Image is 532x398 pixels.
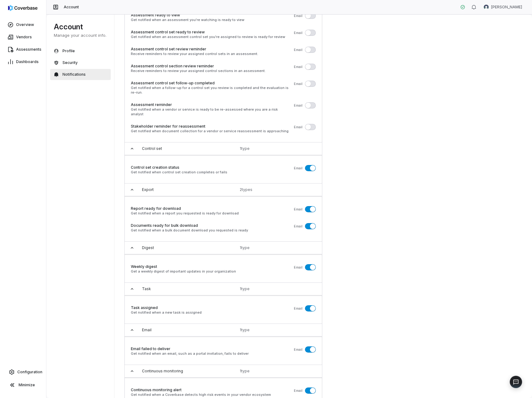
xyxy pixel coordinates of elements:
span: Profile [62,49,75,53]
span: email [294,48,302,52]
h1: Account [54,22,107,32]
span: email [294,265,302,270]
p: Assessment reminder [131,102,289,107]
div: 1 type [240,369,317,374]
div: 1 type [240,328,317,332]
div: Export [142,187,232,192]
div: 2 type s [240,187,317,192]
div: 1 type [240,286,317,291]
span: Assessments [16,47,41,52]
div: Email [142,328,232,332]
a: Overview [1,19,45,30]
p: Get notified when document collection for a vendor or service reassessment is approaching [131,129,289,136]
span: Account [64,5,79,10]
button: Karson Fitzgerald avatar[PERSON_NAME] [480,2,526,12]
a: Configuration [2,366,44,378]
p: Get notified when a new task is assigned [131,310,289,317]
span: Overview [16,22,34,27]
p: Get notified when a report you requested is ready for download [131,211,289,218]
p: Report ready for download [131,206,289,211]
span: email [294,65,302,69]
a: Vendors [1,32,45,43]
span: email [294,207,302,212]
p: Get notified when an assessment you're watching is ready to view [131,18,289,25]
p: Get notified when control set creation completes or fails [131,170,289,177]
p: Assessment control set ready to review [131,30,289,35]
div: Task [142,286,232,291]
span: email [294,388,302,393]
span: email [294,166,302,171]
span: email [294,103,302,108]
p: Documents ready for bulk download [131,223,289,228]
div: 1 type [240,245,317,250]
p: Assessment control set review reminder [131,47,289,52]
img: Karson Fitzgerald avatar [484,5,489,10]
span: email [294,14,302,18]
p: Assessment control section review reminder [131,64,289,69]
a: Dashboards [1,56,45,67]
p: Weekly digest [131,264,289,269]
div: 1 type [240,146,317,151]
p: Get notified when a vendor or service is ready to be re-assessed where you are a risk analyst [131,107,289,119]
p: Stakeholder reminder for reassessment [131,124,289,129]
div: Control set [142,146,232,151]
p: Assessment control set follow-up completed [131,81,289,86]
p: Task assigned [131,305,289,310]
span: email [294,224,302,229]
p: Get notified when a follow-up for a control set you review is completed and the evaluation is re-... [131,86,289,97]
p: Email failed to deliver [131,346,289,351]
p: Get notified when an assessment control set you're assigned to review is ready for review [131,35,289,42]
p: Receive reminders to review your assigned control sets in an assessment. [131,52,289,59]
div: Digest [142,245,232,250]
span: email [294,347,302,352]
span: email [294,125,302,129]
p: Manage your account info. [54,32,107,38]
p: Get notified when an email, such as a portal invitation, fails to deliver [131,351,289,358]
button: Minimize [2,379,44,391]
img: Coverbase logo [8,5,37,11]
span: email [294,306,302,311]
p: Receive reminders to review your assigned control sections in an assessment. [131,69,289,76]
span: Configuration [17,370,42,375]
p: Continuous monitoring alert [131,387,289,392]
a: Assessments [1,44,45,55]
span: [PERSON_NAME] [491,5,522,10]
span: Minimize [19,383,35,387]
div: Continuous monitoring [142,369,232,374]
span: email [294,82,302,86]
p: Control set creation status [131,165,289,170]
span: Notifications [62,72,86,77]
span: Vendors [16,35,32,40]
button: Notifications [50,69,111,80]
span: Security [62,60,78,65]
button: Security [50,57,111,68]
span: Dashboards [16,59,39,64]
p: Assessment ready to view [131,13,289,18]
span: email [294,31,302,35]
button: Profile [50,45,111,57]
p: Get notified when a bulk document download you requested is ready [131,228,289,235]
p: Get a weekly digest of important updates in your organization [131,269,289,276]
